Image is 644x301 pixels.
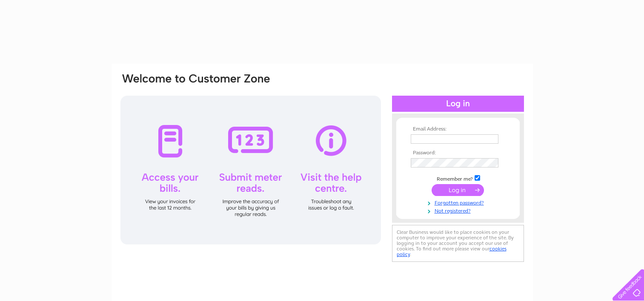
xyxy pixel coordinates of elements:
[409,150,507,156] th: Password:
[432,184,484,196] input: Submit
[411,198,507,206] a: Forgotten password?
[411,206,507,214] a: Not registered?
[397,246,507,257] a: cookies policy
[392,225,524,262] div: Clear Business would like to place cookies on your computer to improve your experience of the sit...
[409,126,507,132] th: Email Address:
[409,174,507,182] td: Remember me?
